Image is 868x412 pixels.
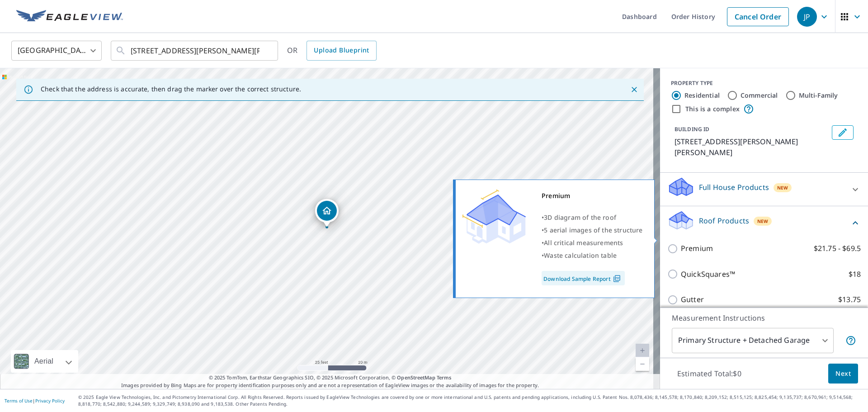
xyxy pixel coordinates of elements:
[78,394,863,407] p: © 2025 Eagle View Technologies, Inc. and Pictometry International Corp. All Rights Reserved. Repo...
[35,398,65,404] a: Privacy Policy
[307,41,376,61] a: Upload Blueprint
[11,38,102,63] div: [GEOGRAPHIC_DATA]
[544,213,616,222] span: 3D diagram of the roof
[681,294,704,305] p: Gutter
[437,374,452,381] a: Terms
[462,189,526,244] img: Premium
[636,357,649,371] a: Current Level 20, Zoom Out
[670,364,749,384] p: Estimated Total: $0
[315,199,339,227] div: Dropped pin, building 1, Residential property, 600 Walter Pl Saint Charles, MO 63301
[397,374,435,381] a: OpenStreetMap
[814,243,861,254] p: $21.75 - $69.5
[544,251,617,260] span: Waste calculation table
[684,91,720,100] label: Residential
[828,364,858,384] button: Next
[544,226,642,234] span: 5 aerial images of the structure
[5,398,65,403] p: |
[11,350,78,373] div: Aerial
[542,211,643,224] div: •
[542,189,643,202] div: Premium
[835,368,851,379] span: Next
[314,45,369,56] span: Upload Blueprint
[16,10,123,24] img: EV Logo
[845,335,856,346] span: Your report will include the primary structure and a detached garage if one exists.
[611,275,623,283] img: Pdf Icon
[681,269,735,280] p: QuickSquares™
[131,38,259,63] input: Search by address or latitude-longitude
[757,218,769,225] span: New
[699,182,769,193] p: Full House Products
[542,249,643,262] div: •
[544,238,623,247] span: All critical measurements
[838,294,861,305] p: $13.75
[777,184,788,191] span: New
[542,224,643,237] div: •
[32,350,56,373] div: Aerial
[675,136,828,158] p: [STREET_ADDRESS][PERSON_NAME][PERSON_NAME]
[741,91,778,100] label: Commercial
[5,398,33,404] a: Terms of Use
[672,328,834,353] div: Primary Structure + Detached Garage
[542,271,625,285] a: Download Sample Report
[699,215,749,226] p: Roof Products
[542,237,643,249] div: •
[287,41,377,61] div: OR
[209,374,452,382] span: © 2025 TomTom, Earthstar Geographics SIO, © 2025 Microsoft Corporation, ©
[727,7,789,26] a: Cancel Order
[628,84,640,95] button: Close
[849,269,861,280] p: $18
[672,313,856,323] p: Measurement Instructions
[797,7,817,27] div: JP
[667,176,861,202] div: Full House ProductsNew
[685,104,740,114] label: This is a complex
[636,344,649,357] a: Current Level 20, Zoom In Disabled
[671,79,857,87] div: PROPERTY TYPE
[681,243,713,254] p: Premium
[832,125,854,140] button: Edit building 1
[799,91,838,100] label: Multi-Family
[675,125,709,133] p: BUILDING ID
[667,210,861,236] div: Roof ProductsNew
[41,85,301,93] p: Check that the address is accurate, then drag the marker over the correct structure.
